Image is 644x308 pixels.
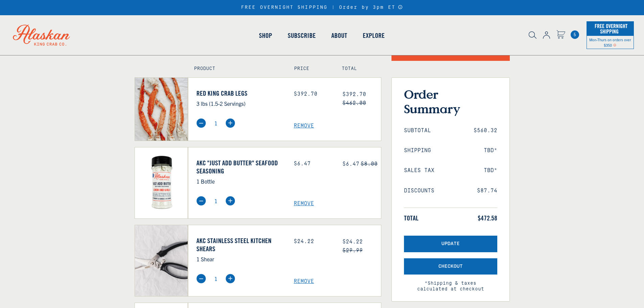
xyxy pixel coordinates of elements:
img: minus [196,274,206,283]
img: AKC Stainless Steel Kitchen Shears - 1 Shear [135,225,188,296]
span: $6.47 [342,161,359,167]
a: Remove [294,123,381,129]
span: $560.32 [474,127,497,134]
a: Cart [571,30,579,39]
a: Cart [556,30,565,40]
a: Subscribe [280,16,324,55]
img: account [543,31,550,39]
p: 3 lbs (1.5-2 Servings) [196,99,284,108]
p: 1 Bottle [196,177,284,186]
span: $392.70 [342,91,366,97]
a: Shop [251,16,280,55]
a: Announcement Bar Modal [398,5,403,9]
span: $87.74 [477,188,497,194]
a: Remove [294,278,381,285]
span: $472.58 [478,214,497,222]
s: $8.00 [361,161,378,167]
span: Sales Tax [404,167,434,174]
a: AKC Stainless Steel Kitchen Shears [196,237,284,253]
img: Red King Crab Legs - 3 lbs (1.5-2 Servings) [135,78,188,141]
img: plus [225,196,235,206]
img: plus [225,118,235,128]
img: AKC "Just Add Butter" Seafood Seasoning - 1 Bottle [135,147,188,218]
img: minus [196,118,206,128]
div: $392.70 [294,91,332,97]
s: $29.99 [342,247,363,254]
div: FREE OVERNIGHT SHIPPING | Order by 3pm ET [241,5,403,10]
span: Free Overnight Shipping [593,21,627,37]
a: Remove [294,200,381,207]
img: plus [225,274,235,283]
span: Shipping Notice Icon [613,43,616,47]
span: $24.22 [342,239,363,245]
span: Update [442,241,460,247]
span: 5 [571,30,579,39]
s: $462.00 [342,100,366,106]
a: Red King Crab Legs [196,89,284,97]
span: Subtotal [404,127,431,134]
span: Discounts [404,188,434,194]
span: Mon-Thurs on orders over $350 [589,37,631,47]
div: $6.47 [294,161,332,167]
h4: Product [194,66,280,72]
a: About [324,16,355,55]
span: *Shipping & taxes calculated at checkout [404,275,497,292]
span: Shipping [404,147,431,154]
img: search [529,31,536,39]
img: Alaskan King Crab Co. logo [3,15,79,55]
h4: Total [342,66,375,72]
a: Explore [355,16,392,55]
h3: Order Summary [404,87,497,116]
p: 1 Shear [196,255,284,263]
button: Update [404,236,497,252]
span: Total [404,214,419,222]
span: Checkout [438,264,463,269]
h4: Price [294,66,327,72]
a: AKC "Just Add Butter" Seafood Seasoning [196,159,284,175]
button: Checkout [404,258,497,275]
img: minus [196,196,206,206]
div: $24.22 [294,238,332,245]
